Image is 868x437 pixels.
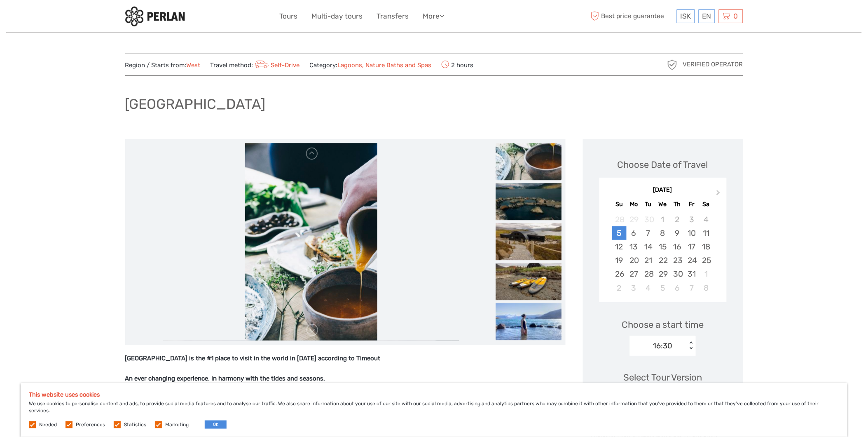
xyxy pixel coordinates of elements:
[699,226,714,240] div: Choose Saturday, October 11th, 2025
[688,341,695,350] div: < >
[627,267,641,281] div: Choose Monday, October 27th, 2025
[377,10,409,22] a: Transfers
[612,267,627,281] div: Choose Sunday, October 26th, 2025
[253,61,300,69] a: Self-Drive
[670,281,685,295] div: Choose Thursday, November 6th, 2025
[683,60,743,69] span: Verified Operator
[655,281,670,295] div: Choose Wednesday, November 5th, 2025
[699,267,714,281] div: Choose Saturday, November 1st, 2025
[670,226,685,240] div: Choose Thursday, October 9th, 2025
[685,240,699,254] div: Choose Friday, October 17th, 2025
[655,267,670,281] div: Choose Wednesday, October 29th, 2025
[655,213,670,226] div: Not available Wednesday, October 1st, 2025
[685,199,699,210] div: Fr
[423,10,445,22] a: More
[612,281,627,295] div: Choose Sunday, November 2nd, 2025
[670,267,685,281] div: Choose Thursday, October 30th, 2025
[125,6,185,26] img: 288-6a22670a-0f57-43d8-a107-52fbc9b92f2c_logo_small.jpg
[624,371,702,384] div: Select Tour Version
[655,226,670,240] div: Choose Wednesday, October 8th, 2025
[76,421,105,428] label: Preferences
[612,213,627,226] div: Not available Sunday, September 28th, 2025
[612,254,627,267] div: Choose Sunday, October 19th, 2025
[165,421,189,428] label: Marketing
[187,61,201,69] a: West
[627,281,641,295] div: Choose Monday, November 3rd, 2025
[641,254,655,267] div: Choose Tuesday, October 21st, 2025
[685,267,699,281] div: Choose Friday, October 31st, 2025
[641,267,655,281] div: Choose Tuesday, October 28th, 2025
[245,143,377,341] img: 7a01cabd43024c7cab83d161462801cb_main_slider.jpeg
[627,240,641,254] div: Choose Monday, October 13th, 2025
[699,240,714,254] div: Choose Saturday, October 18th, 2025
[732,12,739,20] span: 0
[309,61,431,70] span: Category:
[713,188,726,201] button: Next Month
[599,186,727,195] div: [DATE]
[666,58,679,71] img: verified_operator_grey_128.png
[699,281,714,295] div: Choose Saturday, November 8th, 2025
[641,281,655,295] div: Choose Tuesday, November 4th, 2025
[124,421,146,428] label: Statistics
[29,391,839,398] h5: This website uses cookies
[627,199,641,210] div: Mo
[125,375,325,382] strong: An ever changing experience. In harmony with the tides and seasons.
[685,226,699,240] div: Choose Friday, October 10th, 2025
[685,281,699,295] div: Choose Friday, November 7th, 2025
[627,254,641,267] div: Choose Monday, October 20th, 2025
[211,59,300,70] span: Travel method:
[699,213,714,226] div: Not available Saturday, October 4th, 2025
[622,318,704,331] span: Choose a start time
[125,96,266,113] h1: [GEOGRAPHIC_DATA]
[699,9,715,23] div: EN
[496,183,562,220] img: 9f4c80e8d8b64fe0b937743d5d2419c6_slider_thumbnail.jpeg
[21,383,847,437] div: We use cookies to personalise content and ads, to provide social media features and to analyse ou...
[602,213,724,295] div: month 2025-10
[685,254,699,267] div: Choose Friday, October 24th, 2025
[641,199,655,210] div: Tu
[699,199,714,210] div: Sa
[641,213,655,226] div: Not available Tuesday, September 30th, 2025
[670,213,685,226] div: Not available Thursday, October 2nd, 2025
[612,240,627,254] div: Choose Sunday, October 12th, 2025
[685,213,699,226] div: Not available Friday, October 3rd, 2025
[618,158,708,171] div: Choose Date of Travel
[627,213,641,226] div: Not available Monday, September 29th, 2025
[641,226,655,240] div: Choose Tuesday, October 7th, 2025
[496,143,562,180] img: 7a01cabd43024c7cab83d161462801cb_slider_thumbnail.jpeg
[280,10,298,22] a: Tours
[589,9,675,23] span: Best price guarantee
[699,254,714,267] div: Choose Saturday, October 25th, 2025
[125,61,201,70] span: Region / Starts from:
[655,199,670,210] div: We
[205,421,227,429] button: OK
[670,254,685,267] div: Choose Thursday, October 23rd, 2025
[39,421,57,428] label: Needed
[496,263,562,300] img: f565d0c22f414c5cbea4fd31e067f003_slider_thumbnail.jpeg
[337,61,431,69] a: Lagoons, Nature Baths and Spas
[496,303,562,340] img: 37e48206a7e44fce92ba565f75059be0_slider_thumbnail.jpeg
[312,10,363,22] a: Multi-day tours
[653,341,673,351] div: 16:30
[670,240,685,254] div: Choose Thursday, October 16th, 2025
[655,240,670,254] div: Choose Wednesday, October 15th, 2025
[496,223,562,260] img: b499b3a8a842474b9865cb00afd5afa4_slider_thumbnail.jpeg
[655,254,670,267] div: Choose Wednesday, October 22nd, 2025
[641,240,655,254] div: Choose Tuesday, October 14th, 2025
[441,59,473,70] span: 2 hours
[627,226,641,240] div: Choose Monday, October 6th, 2025
[612,199,627,210] div: Su
[125,355,381,362] strong: [GEOGRAPHIC_DATA] is the #1 place to visit in the world in [DATE] according to Timeout
[612,226,627,240] div: Choose Sunday, October 5th, 2025
[681,12,691,20] span: ISK
[670,199,685,210] div: Th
